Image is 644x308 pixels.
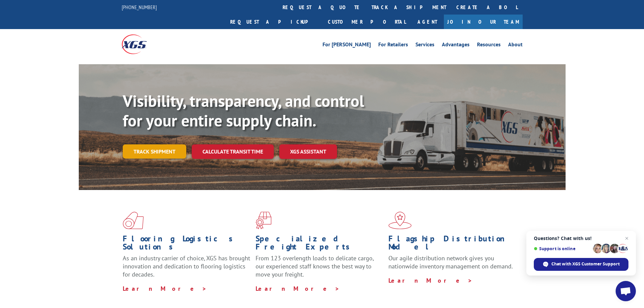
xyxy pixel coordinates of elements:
a: [PHONE_NUMBER] [122,4,157,10]
a: Learn More > [388,277,473,284]
a: For [PERSON_NAME] [323,42,371,49]
b: Visibility, transparency, and control for your entire supply chain. [123,90,364,131]
h1: Flagship Distribution Model [388,235,516,254]
a: Calculate transit time [192,144,274,159]
span: Our agile distribution network gives you nationwide inventory management on demand. [388,254,513,270]
a: Advantages [442,42,470,49]
a: Request a pickup [225,15,323,29]
span: As an industry carrier of choice, XGS has brought innovation and dedication to flooring logistics... [123,254,250,278]
span: Chat with XGS Customer Support [534,258,628,271]
a: About [508,42,523,49]
a: Join Our Team [444,15,523,29]
a: Learn More > [256,285,340,292]
a: For Retailers [378,42,408,49]
span: Support is online [534,246,591,251]
a: Services [415,42,434,49]
a: Open chat [616,281,636,301]
span: Chat with XGS Customer Support [551,261,620,267]
span: Questions? Chat with us! [534,236,628,241]
p: From 123 overlength loads to delicate cargo, our experienced staff knows the best way to move you... [256,254,383,284]
a: Agent [411,15,444,29]
a: Resources [477,42,501,49]
img: xgs-icon-total-supply-chain-intelligence-red [123,212,144,229]
img: xgs-icon-flagship-distribution-model-red [388,212,412,229]
a: Learn More > [123,285,207,292]
a: Track shipment [123,144,186,159]
a: Customer Portal [323,15,411,29]
a: XGS ASSISTANT [279,144,337,159]
img: xgs-icon-focused-on-flooring-red [256,212,271,229]
h1: Flooring Logistics Solutions [123,235,251,254]
h1: Specialized Freight Experts [256,235,383,254]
